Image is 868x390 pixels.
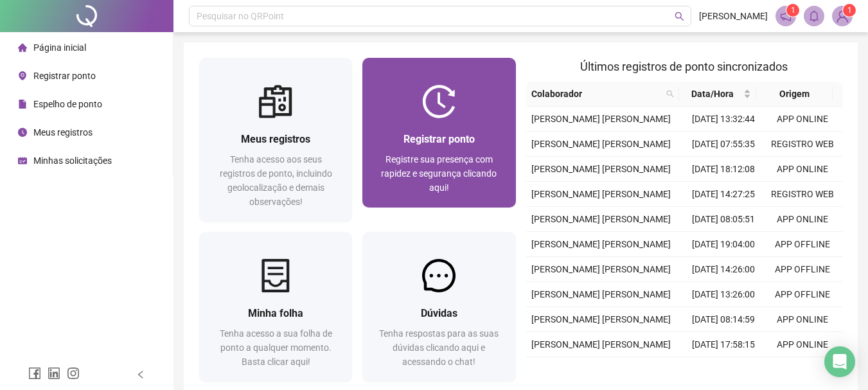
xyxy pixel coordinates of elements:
span: [PERSON_NAME] [PERSON_NAME] [531,289,671,299]
td: REGISTRO WEB [763,182,842,207]
span: environment [18,71,27,80]
td: APP ONLINE [763,157,842,182]
span: Tenha respostas para as suas dúvidas clicando aqui e acessando o chat! [379,328,499,367]
span: [PERSON_NAME] [PERSON_NAME] [531,314,671,324]
span: [PERSON_NAME] [PERSON_NAME] [531,339,671,350]
td: APP OFFLINE [763,282,842,307]
td: [DATE] 07:55:35 [684,132,763,157]
td: APP OFFLINE [763,257,842,282]
span: [PERSON_NAME] [PERSON_NAME] [531,264,671,274]
span: Colaborador [531,87,662,101]
span: Minhas solicitações [33,155,112,166]
span: search [666,90,674,98]
span: 1 [791,6,795,15]
span: Espelho de ponto [33,99,102,109]
td: [DATE] 08:14:59 [684,307,763,332]
span: Página inicial [33,42,86,53]
a: Registrar pontoRegistre sua presença com rapidez e segurança clicando aqui! [362,58,515,208]
span: [PERSON_NAME] [PERSON_NAME] [531,214,671,224]
td: APP ONLINE [763,107,842,132]
span: schedule [18,156,27,165]
span: Registrar ponto [403,133,475,145]
span: Meus registros [33,127,93,137]
a: Minha folhaTenha acesso a sua folha de ponto a qualquer momento. Basta clicar aqui! [199,232,352,382]
span: Dúvidas [421,307,457,319]
img: 19041 [833,6,852,26]
td: [DATE] 14:25:49 [684,357,763,382]
span: linkedin [48,367,60,380]
sup: 1 [786,4,799,17]
td: REGISTRO WEB [763,132,842,157]
span: [PERSON_NAME] [PERSON_NAME] [531,139,671,149]
a: Meus registrosTenha acesso aos seus registros de ponto, incluindo geolocalização e demais observa... [199,58,352,222]
td: APP ONLINE [763,307,842,332]
td: [DATE] 13:32:44 [684,107,763,132]
span: Minha folha [248,307,303,319]
div: Open Intercom Messenger [824,346,855,377]
span: [PERSON_NAME] [PERSON_NAME] [531,189,671,199]
span: clock-circle [18,128,27,137]
span: left [136,370,145,379]
span: search [664,84,677,103]
sup: Atualize o seu contato no menu Meus Dados [843,4,856,17]
th: Data/Hora [679,82,756,107]
span: Registre sua presença com rapidez e segurança clicando aqui! [381,154,497,193]
span: Tenha acesso aos seus registros de ponto, incluindo geolocalização e demais observações! [220,154,332,207]
span: Data/Hora [684,87,740,101]
td: REGISTRO WEB [763,357,842,382]
span: [PERSON_NAME] [PERSON_NAME] [531,164,671,174]
span: Tenha acesso a sua folha de ponto a qualquer momento. Basta clicar aqui! [220,328,332,367]
span: instagram [67,367,80,380]
span: Últimos registros de ponto sincronizados [580,60,788,73]
span: 1 [847,6,852,15]
td: [DATE] 17:58:15 [684,332,763,357]
th: Origem [756,82,833,107]
span: bell [808,10,820,22]
span: facebook [28,367,41,380]
span: [PERSON_NAME] [PERSON_NAME] [531,114,671,124]
td: [DATE] 08:05:51 [684,207,763,232]
span: home [18,43,27,52]
span: notification [780,10,792,22]
td: [DATE] 18:12:08 [684,157,763,182]
span: file [18,100,27,109]
span: search [675,12,684,21]
td: [DATE] 19:04:00 [684,232,763,257]
td: [DATE] 13:26:00 [684,282,763,307]
td: APP OFFLINE [763,232,842,257]
span: [PERSON_NAME] [PERSON_NAME] [531,239,671,249]
td: APP ONLINE [763,332,842,357]
td: [DATE] 14:26:00 [684,257,763,282]
span: Meus registros [241,133,310,145]
span: [PERSON_NAME] [699,9,768,23]
a: DúvidasTenha respostas para as suas dúvidas clicando aqui e acessando o chat! [362,232,515,382]
span: Registrar ponto [33,71,96,81]
td: APP ONLINE [763,207,842,232]
td: [DATE] 14:27:25 [684,182,763,207]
